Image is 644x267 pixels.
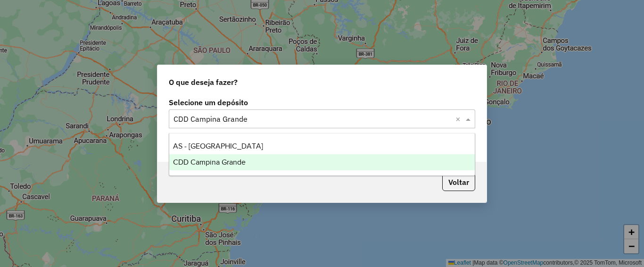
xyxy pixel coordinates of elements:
span: AS - [GEOGRAPHIC_DATA] [173,142,263,150]
ng-dropdown-panel: Options list [169,133,475,176]
button: Voltar [442,173,475,191]
span: O que deseja fazer? [169,76,238,88]
span: Clear all [455,113,463,125]
label: Selecione um depósito [169,97,475,108]
span: CDD Campina Grande [173,158,246,166]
